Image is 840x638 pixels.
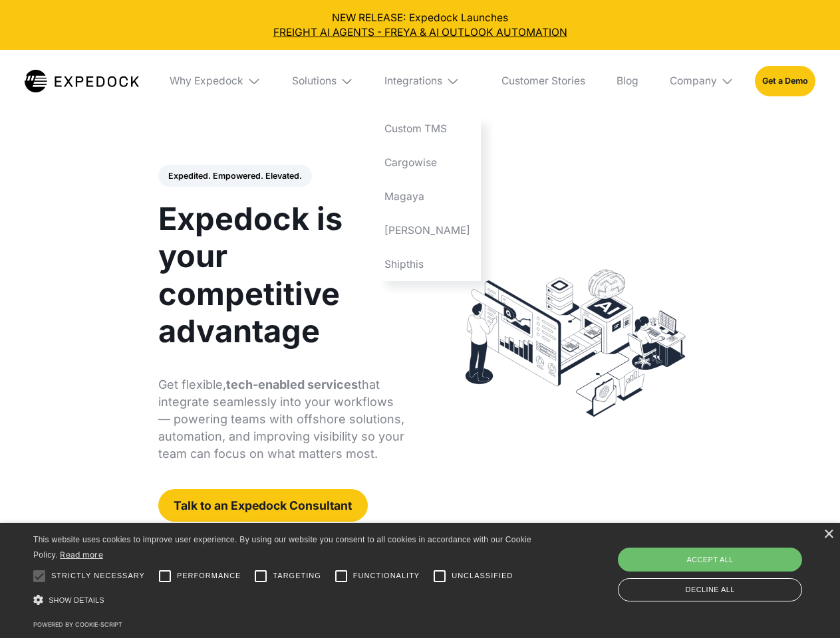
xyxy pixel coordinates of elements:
[606,50,648,112] a: Blog
[374,112,481,281] nav: Integrations
[755,66,815,96] a: Get a Demo
[292,74,337,88] div: Solutions
[374,247,481,281] a: Shipthis
[353,570,420,582] span: Functionality
[49,596,104,604] span: Show details
[384,74,442,88] div: Integrations
[170,74,243,88] div: Why Expedock
[33,591,536,609] div: Show details
[374,179,481,213] a: Magaya
[374,146,481,180] a: Cargowise
[659,50,744,112] div: Company
[619,494,840,638] iframe: Chat Widget
[281,50,364,112] div: Solutions
[60,550,103,560] a: Read more
[491,50,595,112] a: Customer Stories
[158,376,405,463] p: Get flexible, that integrate seamlessly into your workflows — powering teams with offshore soluti...
[177,570,241,582] span: Performance
[452,570,513,582] span: Unclassified
[11,25,830,40] a: FREIGHT AI AGENTS - FREYA & AI OUTLOOK AUTOMATION
[158,200,405,350] h1: Expedock is your competitive advantage
[33,621,122,628] a: Powered by cookie-script
[374,50,481,112] div: Integrations
[670,74,717,88] div: Company
[273,570,321,582] span: Targeting
[158,489,368,522] a: Talk to an Expedock Consultant
[160,50,271,112] div: Why Expedock
[33,535,531,560] span: This website uses cookies to improve user experience. By using our website you consent to all coo...
[374,213,481,247] a: [PERSON_NAME]
[11,11,830,40] div: NEW RELEASE: Expedock Launches
[374,112,481,146] a: Custom TMS
[226,377,358,391] strong: tech-enabled services
[51,570,145,582] span: Strictly necessary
